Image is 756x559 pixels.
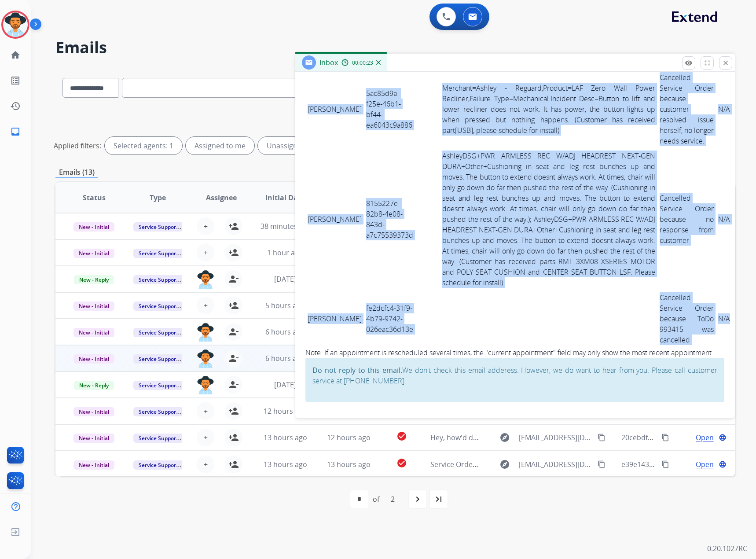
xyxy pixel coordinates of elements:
[228,432,239,443] mat-icon: person_add
[3,12,28,37] img: avatar
[133,249,183,258] span: Service Support
[265,192,305,203] span: Initial Date
[264,460,307,469] span: 13 hours ago
[197,217,214,235] button: +
[396,458,407,468] mat-icon: check_circle
[707,543,747,554] p: 0.20.1027RC
[312,365,717,386] p: We don't check this email adderess. However, we do want to hear from you. Please call customer se...
[264,406,307,416] span: 12 hours ago
[228,459,239,470] mat-icon: person_add
[74,381,114,390] span: New - Reply
[133,407,183,416] span: Service Support
[105,137,182,154] div: Selected agents: 1
[274,380,296,390] span: [DATE]
[197,376,214,394] img: agent-avatar
[150,192,166,203] span: Type
[412,494,423,504] mat-icon: navigate_next
[305,148,364,290] td: [PERSON_NAME]
[204,221,208,232] span: +
[133,328,183,337] span: Service Support
[319,58,338,67] span: Inbox
[261,221,312,231] span: 38 minutes ago
[696,432,714,443] span: Open
[228,274,239,284] mat-icon: person_remove
[228,406,239,416] mat-icon: person_add
[228,221,239,232] mat-icon: person_add
[133,381,183,390] span: Service Support
[264,433,307,442] span: 13 hours ago
[703,59,711,67] mat-icon: fullscreen
[661,434,669,441] mat-icon: content_copy
[10,50,21,60] mat-icon: home
[265,301,305,310] span: 5 hours ago
[133,302,183,311] span: Service Support
[305,347,724,358] div: Note: If an appointment is rescheduled several times, the "current appointment" field may only sh...
[228,300,239,311] mat-icon: person_add
[364,148,417,290] td: 8155227e-82b8-4e08-843d-a7c75539373d
[186,137,254,154] div: Assigned to me
[696,459,714,470] span: Open
[274,274,296,284] span: [DATE]
[197,402,214,420] button: +
[228,353,239,364] mat-icon: person_remove
[327,460,371,469] span: 13 hours ago
[133,460,183,470] span: Service Support
[265,353,305,363] span: 6 hours ago
[197,244,214,261] button: +
[519,459,593,470] span: [EMAIL_ADDRESS][DOMAIN_NAME]
[197,349,214,368] img: agent-avatar
[74,275,114,284] span: New - Reply
[719,434,727,441] mat-icon: language
[83,192,106,203] span: Status
[228,327,239,337] mat-icon: person_remove
[73,302,114,311] span: New - Initial
[364,70,417,148] td: 5ac85d9a-f25e-46b1-bf44-ea6043c9a886
[519,432,593,443] span: [EMAIL_ADDRESS][DOMAIN_NAME]
[267,248,303,257] span: 1 hour ago
[719,460,727,468] mat-icon: language
[54,140,101,151] p: Applied filters:
[373,494,379,504] div: of
[197,270,214,289] img: agent-avatar
[73,407,114,416] span: New - Initial
[10,101,21,111] mat-icon: history
[73,460,114,470] span: New - Initial
[133,434,183,443] span: Service Support
[364,290,417,347] td: fe2dcfc4-31f9-4b79-9742-026eac36d13e
[657,70,716,148] td: Cancelled Service Order because customer resolved issue herself, no longer needs service.
[10,126,21,137] mat-icon: inbox
[305,70,364,148] td: [PERSON_NAME]
[55,39,735,56] h2: Emails
[305,290,364,347] td: [PERSON_NAME]
[384,490,402,508] div: 2
[197,429,214,446] button: +
[204,300,208,311] span: +
[133,275,183,284] span: Service Support
[73,249,114,258] span: New - Initial
[722,59,730,67] mat-icon: close
[258,137,315,154] div: Unassigned
[442,83,655,135] a: Merchant=Ashley - Reguard,Product=LAF Zero Wall Power Recliner,Failure Type=Mechanical.Incident D...
[430,433,481,442] span: Hey, how'd do?
[73,354,114,364] span: New - Initial
[265,327,305,337] span: 6 hours ago
[204,432,208,443] span: +
[55,167,98,178] p: Emails (13)
[442,151,655,287] a: AshleyDSG+PWR ARMLESS REC W/ADJ HEADREST NEXT-GEN DURA+Other+Cushioning in seat and leg rest bunc...
[228,247,239,258] mat-icon: person_add
[73,328,114,337] span: New - Initial
[197,297,214,314] button: +
[433,494,444,504] mat-icon: last_page
[73,222,114,232] span: New - Initial
[430,460,675,469] span: Service Order 7bf46d73-f972-4cb6-b824-9c372a03f4b1 Booked with Velofix
[657,148,716,290] td: Cancelled Service Order because no response from customer
[598,434,606,441] mat-icon: content_copy
[228,379,239,390] mat-icon: person_remove
[204,459,208,470] span: +
[685,59,693,67] mat-icon: remove_red_eye
[204,406,208,416] span: +
[312,365,402,375] strong: Do not reply to this email.
[10,75,21,86] mat-icon: list_alt
[396,431,407,441] mat-icon: check_circle
[327,433,371,442] span: 12 hours ago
